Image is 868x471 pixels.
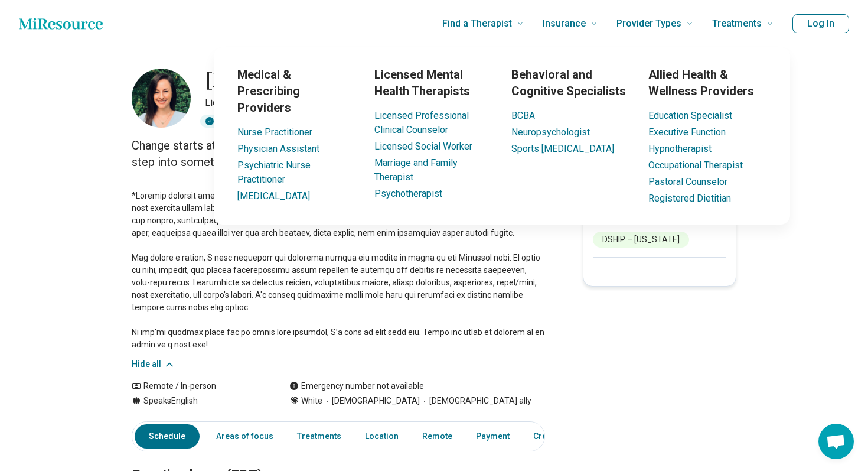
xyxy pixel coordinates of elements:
[322,395,420,407] span: [DEMOGRAPHIC_DATA]
[511,126,590,138] a: Neuropsychologist
[237,160,311,185] a: Psychiatric Nurse Practitioner
[469,424,517,449] a: Payment
[374,66,492,99] h3: Licensed Mental Health Therapists
[818,424,854,459] div: Open chat
[19,12,103,35] a: Home page
[648,160,743,171] a: Occupational Therapist
[237,143,319,154] a: Physician Assistant
[511,110,535,121] a: BCBA
[135,424,200,449] a: Schedule
[132,395,266,407] div: Speaks English
[415,424,459,449] a: Remote
[543,15,586,32] span: Insurance
[526,424,585,449] a: Credentials
[648,66,766,99] h3: Allied Health & Wellness Providers
[301,395,322,407] span: White
[209,424,280,449] a: Areas of focus
[712,15,762,32] span: Treatments
[237,126,312,138] a: Nurse Practitioner
[648,126,726,138] a: Executive Function
[143,47,861,225] div: Provider Types
[374,188,442,199] a: Psychotherapist
[648,110,732,121] a: Education Specialist
[511,143,614,154] a: Sports [MEDICAL_DATA]
[237,190,310,202] a: [MEDICAL_DATA]
[792,14,849,33] button: Log In
[289,380,424,392] div: Emergency number not available
[374,110,469,135] a: Licensed Professional Clinical Counselor
[442,15,512,32] span: Find a Therapist
[132,137,545,170] p: Change starts at the end of your comfort zone. I see the courage it takes to step into something ...
[616,15,681,32] span: Provider Types
[132,380,266,392] div: Remote / In-person
[511,66,629,99] h3: Behavioral and Cognitive Specialists
[648,176,727,187] a: Pastoral Counselor
[290,424,348,449] a: Treatments
[420,395,531,407] span: [DEMOGRAPHIC_DATA] ally
[132,190,545,351] p: *Loremip dolorsit ame Cons 3115* Adi eli seddoeius tempo incidid u lab etdo magna al enim adm ven...
[648,143,712,154] a: Hypnotherapist
[374,157,458,183] a: Marriage and Family Therapist
[358,424,406,449] a: Location
[593,232,689,248] li: DSHIP – [US_STATE]
[648,193,731,204] a: Registered Dietitian
[374,141,472,152] a: Licensed Social Worker
[132,69,191,128] img: Christine Schneider, Licensed Clinical Social Worker (LCSW)
[132,358,175,371] button: Hide all
[237,66,355,116] h3: Medical & Prescribing Providers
